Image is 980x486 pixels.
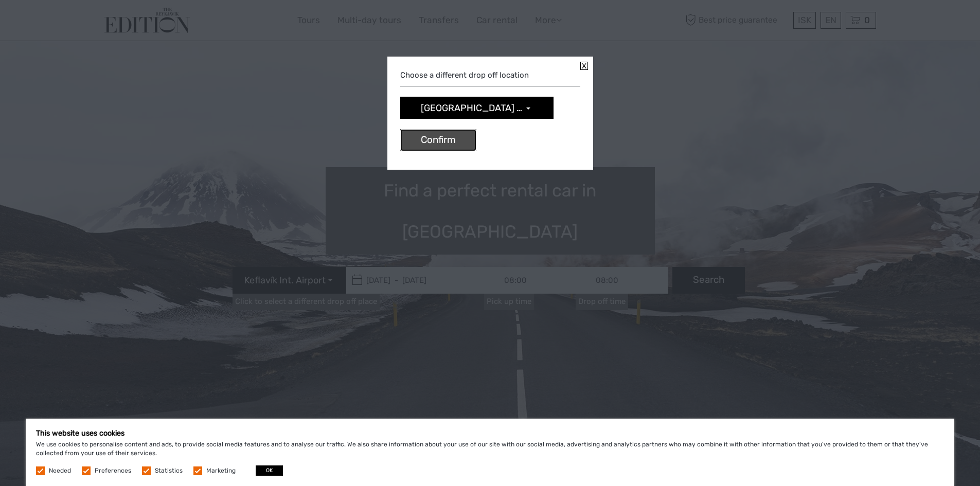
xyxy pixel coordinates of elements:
[118,16,131,28] button: Open LiveChat chat widget
[256,465,283,476] button: OK
[155,466,183,475] label: Statistics
[421,102,524,115] span: [GEOGRAPHIC_DATA] Downtown ([GEOGRAPHIC_DATA] 5)
[95,466,131,475] label: Preferences
[400,97,554,119] button: [GEOGRAPHIC_DATA] Downtown ([GEOGRAPHIC_DATA] 5)
[400,129,476,151] button: Confirm
[206,466,236,475] label: Marketing
[14,18,116,26] p: We're away right now. Please check back later!
[26,419,954,486] div: We use cookies to personalise content and ads, to provide social media features and to analyse ou...
[400,65,580,86] div: Choose a different drop off location
[49,466,71,475] label: Needed
[36,429,944,438] h5: This website uses cookies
